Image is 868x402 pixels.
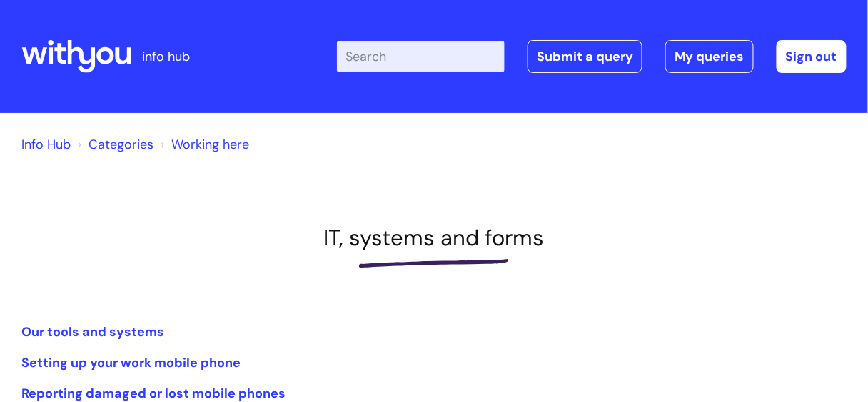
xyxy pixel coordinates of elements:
[21,385,286,402] a: Reporting damaged or lost mobile phones
[528,40,642,73] a: Submit a query
[337,40,847,73] div: | -
[665,40,754,73] a: My queries
[21,354,241,371] a: Setting up your work mobile phone
[171,136,249,153] a: Working here
[777,40,847,73] a: Sign out
[89,136,153,153] a: Categories
[157,133,249,156] li: Working here
[74,133,153,156] li: Solution home
[142,45,190,68] p: info hub
[21,136,71,153] a: Info Hub
[21,323,164,340] a: Our tools and systems
[337,41,505,72] input: Search
[21,225,847,251] h1: IT, systems and forms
